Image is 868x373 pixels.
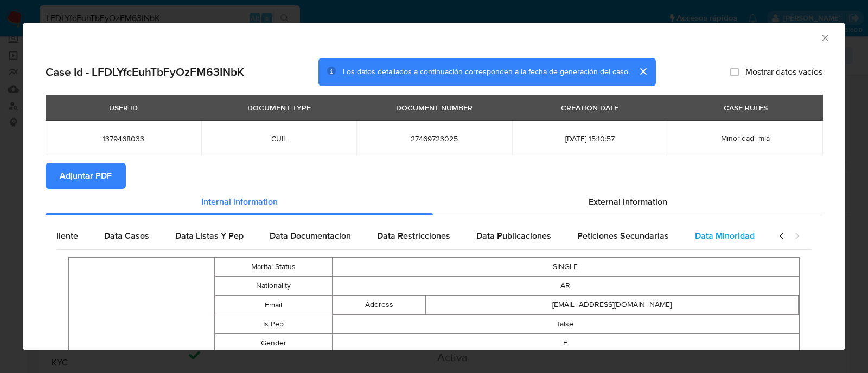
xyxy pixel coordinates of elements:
[270,230,351,242] span: Data Documentacion
[201,195,278,208] span: Internal information
[577,230,669,242] span: Peticiones Secundarias
[46,65,244,79] h2: Case Id - LFDLYfcEuhTbFyOzFM63INbK
[215,258,332,277] td: Marital Status
[104,230,149,242] span: Data Casos
[23,23,845,350] div: closure-recommendation-modal
[369,134,499,143] span: 27469723025
[215,315,332,334] td: Is Pep
[215,296,332,315] td: Email
[589,195,667,208] span: External information
[332,277,799,296] td: AR
[332,315,799,334] td: false
[332,258,799,277] td: SINGLE
[695,230,755,242] span: Data Minoridad
[630,58,656,84] button: cerrar
[820,32,829,42] button: Cerrar ventana
[46,189,822,215] div: Detailed info
[476,230,551,242] span: Data Publicaciones
[426,296,799,315] td: [EMAIL_ADDRESS][DOMAIN_NAME]
[175,230,244,242] span: Data Listas Y Pep
[59,134,188,143] span: 1379468033
[332,334,799,353] td: F
[730,68,739,76] input: Mostrar datos vacíos
[377,230,450,242] span: Data Restricciones
[717,99,774,117] div: CASE RULES
[390,99,479,117] div: DOCUMENT NUMBER
[554,99,625,117] div: CREATION DATE
[215,277,332,296] td: Nationality
[214,134,344,143] span: CUIL
[46,163,126,189] button: Adjuntar PDF
[333,296,426,315] td: Address
[525,134,655,143] span: [DATE] 15:10:57
[103,99,144,117] div: USER ID
[60,164,112,188] span: Adjuntar PDF
[721,133,770,143] span: Minoridad_mla
[215,334,332,353] td: Gender
[241,99,317,117] div: DOCUMENT TYPE
[343,67,630,77] span: Los datos detallados a continuación corresponden a la fecha de generación del caso.
[745,67,822,77] span: Mostrar datos vacíos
